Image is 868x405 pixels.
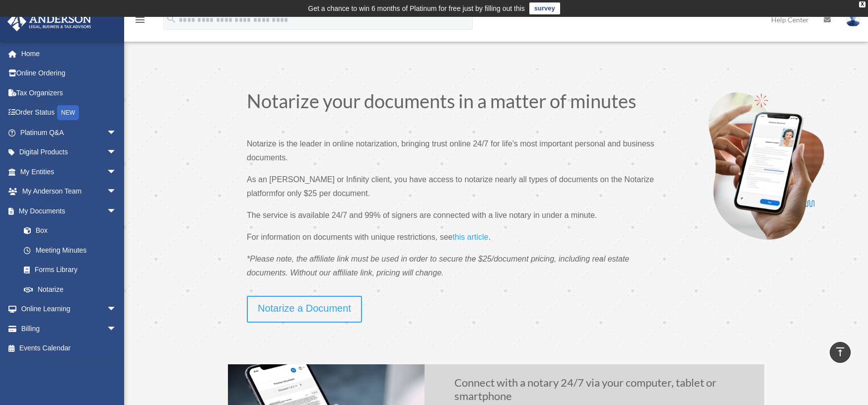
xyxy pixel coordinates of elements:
[14,260,132,280] a: Forms Library
[107,201,127,221] span: arrow_drop_down
[452,233,488,246] a: this article
[7,162,132,182] a: My Entitiesarrow_drop_down
[830,342,851,363] a: vertical_align_top
[247,175,654,198] span: As an [PERSON_NAME] or Infinity client, you have access to notarize nearly all types of documents...
[276,189,370,198] span: for only $25 per document.
[107,319,127,339] span: arrow_drop_down
[7,83,132,103] a: Tax Organizers
[247,211,597,219] span: The service is available 24/7 and 99% of signers are connected with a live notary in under a minute.
[247,91,657,115] h1: Notarize your documents in a matter of minutes
[134,17,146,26] a: menu
[134,14,146,26] i: menu
[14,240,132,260] a: Meeting Minutes
[834,346,846,358] i: vertical_align_top
[452,233,488,241] span: this article
[7,142,132,162] a: Digital Productsarrow_drop_down
[308,2,525,14] div: Get a chance to win 6 months of Platinum for free just by filling out this
[14,279,127,299] a: Notarize
[14,221,132,241] a: Box
[7,338,132,358] a: Events Calendar
[846,12,861,27] img: User Pic
[529,2,560,14] a: survey
[705,91,828,240] img: Notarize-hero
[107,182,127,202] span: arrow_drop_down
[7,123,132,142] a: Platinum Q&Aarrow_drop_down
[7,299,132,319] a: Online Learningarrow_drop_down
[107,162,127,182] span: arrow_drop_down
[247,255,629,277] span: *Please note, the affiliate link must be used in order to secure the $25/document pricing, includ...
[7,319,132,338] a: Billingarrow_drop_down
[247,233,452,241] span: For information on documents with unique restrictions, see
[57,105,79,120] div: NEW
[107,142,127,163] span: arrow_drop_down
[7,182,132,202] a: My Anderson Teamarrow_drop_down
[107,123,127,143] span: arrow_drop_down
[859,1,866,7] div: close
[7,103,132,123] a: Order StatusNEW
[7,64,132,83] a: Online Ordering
[7,44,132,64] a: Home
[7,201,132,221] a: My Documentsarrow_drop_down
[166,13,177,24] i: search
[4,12,94,31] img: Anderson Advisors Platinum Portal
[247,139,654,162] span: Notarize is the leader in online notarization, bringing trust online 24/7 for life’s most importa...
[247,296,362,323] a: Notarize a Document
[107,299,127,320] span: arrow_drop_down
[488,233,490,241] span: .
